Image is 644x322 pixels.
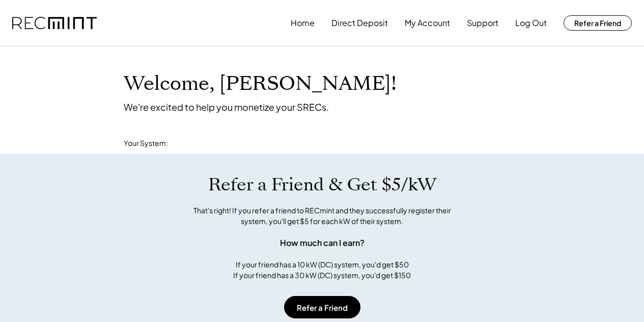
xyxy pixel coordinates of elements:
[208,174,436,195] h1: Refer a Friend & Get $5/kW
[182,205,462,227] div: That's right! If you refer a friend to RECmint and they successfully register their system, you'l...
[280,237,365,249] div: How much can I earn?
[405,13,450,33] button: My Account
[291,13,315,33] button: Home
[124,138,168,148] div: Your System:
[564,15,632,31] button: Refer a Friend
[331,13,388,33] button: Direct Deposit
[12,17,97,30] img: recmint-logotype%403x.png
[284,296,360,318] button: Refer a Friend
[515,13,547,33] button: Log Out
[124,72,397,96] h1: Welcome, [PERSON_NAME]!
[233,259,411,281] div: If your friend has a 10 kW (DC) system, you'd get $50 If your friend has a 30 kW (DC) system, you...
[124,101,329,113] div: We're excited to help you monetize your SRECs.
[467,13,498,33] button: Support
